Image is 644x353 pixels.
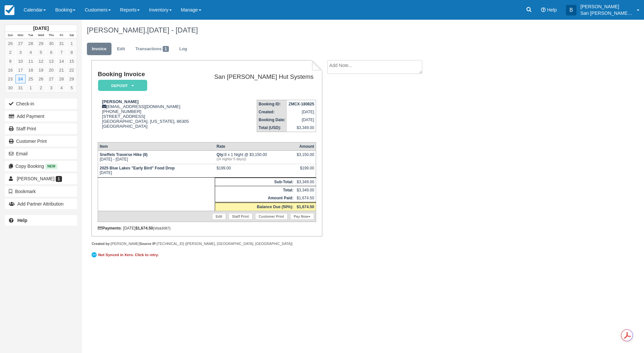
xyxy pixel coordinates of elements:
span: New [45,164,57,169]
td: [DATE] [287,108,316,116]
b: Help [17,218,27,223]
td: $3,349.00 [287,124,316,132]
a: 10 [15,57,26,66]
a: 2 [36,83,46,92]
a: 11 [26,57,36,66]
a: 2 [5,48,15,57]
strong: [PERSON_NAME] [102,99,139,104]
h2: San [PERSON_NAME] Hut Systems [202,74,313,80]
a: 30 [46,39,56,48]
em: ((4 nights/ 5 days)) [217,157,293,161]
a: Staff Print [5,123,77,134]
a: 5 [36,48,46,57]
strong: $1,674.50 [297,205,314,209]
a: 22 [67,66,77,75]
em: Deposit [98,80,147,91]
i: Help [541,8,546,12]
th: Total (USD): [257,124,287,132]
a: 20 [46,66,56,75]
th: Total: [215,186,295,194]
a: 3 [15,48,26,57]
div: [EMAIL_ADDRESS][DOMAIN_NAME] [PHONE_NUMBER] [STREET_ADDRESS] [GEOGRAPHIC_DATA], [US_STATE], 86305... [98,99,199,137]
th: Item [98,142,215,150]
th: Wed [36,32,46,39]
a: 7 [56,48,67,57]
th: Fri [56,32,67,39]
a: 30 [5,83,15,92]
a: Edit [212,213,226,220]
a: 1 [26,83,36,92]
span: Help [547,7,557,12]
th: Tue [26,32,36,39]
a: 23 [5,75,15,83]
a: 6 [46,48,56,57]
button: Add Payment [5,111,77,121]
a: 28 [56,75,67,83]
div: $199.00 [297,166,314,176]
td: $3,349.00 [295,186,316,194]
span: 1 [163,46,169,52]
td: [DATE] [98,164,215,177]
strong: ZMCX-180825 [289,102,314,106]
th: Amount [295,142,316,150]
a: Help [5,215,77,226]
button: Bookmark [5,186,77,197]
td: $199.00 [215,164,295,177]
a: Deposit [98,79,145,92]
span: [DATE] - [DATE] [147,26,198,34]
th: Balance Due (50%): [215,202,295,211]
a: 28 [26,39,36,48]
a: 4 [56,83,67,92]
th: Rate [215,142,295,150]
a: 27 [15,39,26,48]
a: 15 [67,57,77,66]
div: $3,150.00 [297,152,314,162]
td: [DATE] [287,116,316,124]
a: Customer Print [5,136,77,146]
p: [PERSON_NAME] [580,3,633,10]
strong: $1,674.50 [135,226,153,231]
a: 16 [5,66,15,75]
th: Sun [5,32,15,39]
strong: 2025 Blue Lakes "Early Bird" Food Drop [100,166,175,170]
th: Booking Date: [257,116,287,124]
a: 8 [67,48,77,57]
th: Thu [46,32,56,39]
button: Check-in [5,99,77,109]
strong: Qty [217,152,225,157]
a: 26 [36,75,46,83]
img: checkfront-main-nav-mini-logo.png [5,5,14,15]
th: Created: [257,108,287,116]
a: Edit [112,43,130,55]
a: [PERSON_NAME] 1 [5,173,77,184]
a: 1 [67,39,77,48]
a: 17 [15,66,26,75]
th: Mon [15,32,26,39]
a: 5 [67,83,77,92]
a: 26 [5,39,15,48]
a: 29 [67,75,77,83]
button: Add Partner Attribution [5,199,77,209]
a: 31 [15,83,26,92]
strong: [DATE] [33,26,49,31]
td: 8 x 1 Night @ $3,150.00 [215,150,295,164]
div: [PERSON_NAME] [TECHNICAL_ID] ([PERSON_NAME], [GEOGRAPHIC_DATA], [GEOGRAPHIC_DATA]) [91,241,322,246]
a: 3 [46,83,56,92]
span: [PERSON_NAME] [17,176,54,181]
a: 9 [5,57,15,66]
button: Copy Booking New [5,161,77,171]
strong: Sneffels Traverse Hike (8) [100,152,148,157]
th: Amount Paid: [215,194,295,203]
p: San [PERSON_NAME] Hut Systems [580,10,633,16]
a: 19 [36,66,46,75]
h1: Booking Invoice [98,71,199,78]
span: 1 [56,176,62,182]
a: 24 [15,75,26,83]
a: Log [174,43,192,55]
a: 27 [46,75,56,83]
th: Sat [67,32,77,39]
a: 25 [26,75,36,83]
a: Pay Now [290,213,314,220]
th: Sub-Total: [215,178,295,186]
strong: Payments [98,226,121,231]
